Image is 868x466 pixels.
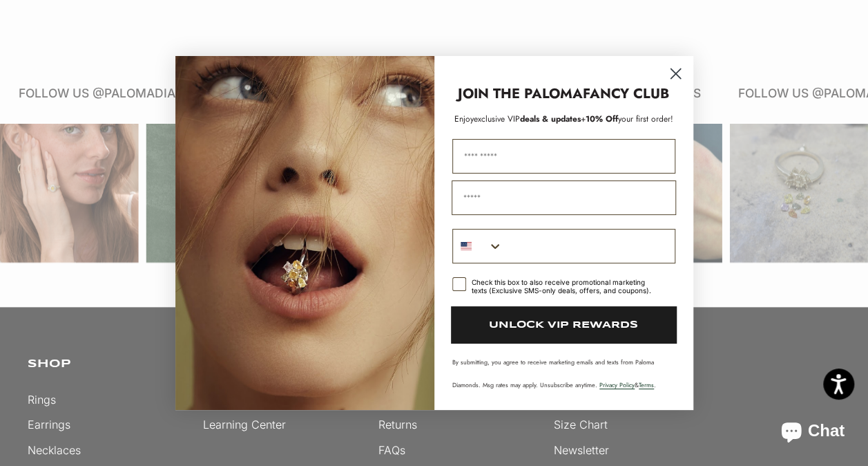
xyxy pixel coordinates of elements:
[639,380,654,389] a: Terms
[458,84,583,104] strong: JOIN THE PALOMA
[472,278,659,295] div: Check this box to also receive promotional marketing texts (Exclusive SMS-only deals, offers, and...
[583,84,669,104] strong: FANCY CLUB
[586,113,618,125] span: 10% Off
[474,113,581,125] span: deals & updates
[452,139,675,174] input: First Name
[461,241,472,252] img: United States
[664,62,688,86] button: Close dialog
[451,306,677,344] button: UNLOCK VIP REWARDS
[453,230,503,263] button: Search Countries
[454,113,474,125] span: Enjoy
[452,180,676,215] input: Email
[452,357,675,389] p: By submitting, you agree to receive marketing emails and texts from Paloma Diamonds. Msg rates ma...
[599,380,635,389] a: Privacy Policy
[175,56,434,410] img: Loading...
[599,380,656,389] span: & .
[474,113,520,125] span: exclusive VIP
[581,113,673,125] span: + your first order!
